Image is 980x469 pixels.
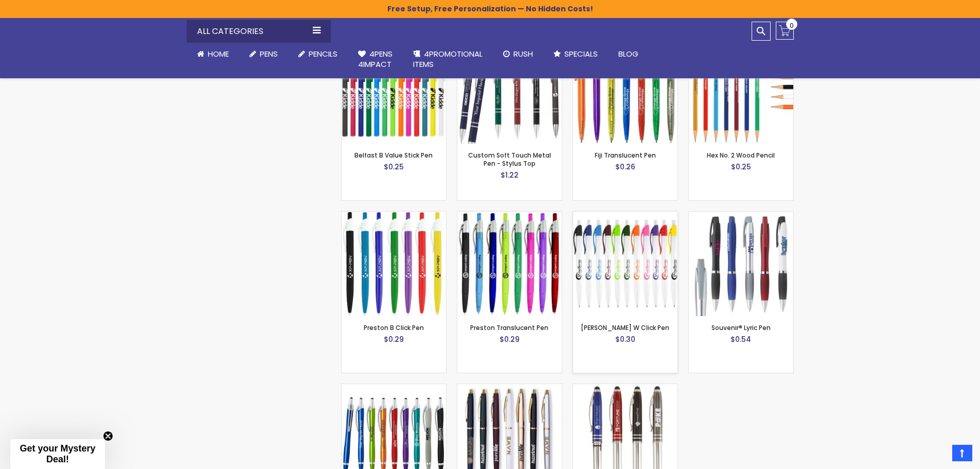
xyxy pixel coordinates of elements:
[790,21,794,30] span: 0
[711,323,771,332] a: Souvenir® Lyric Pen
[468,151,551,168] a: Custom Soft Touch Metal Pen - Stylus Top
[573,39,678,144] img: Fiji Translucent Pen
[689,39,793,144] img: Hex No. 2 Wood Pencil
[595,151,656,160] a: Fiji Translucent Pen
[384,162,404,172] span: $0.25
[707,151,775,160] a: Hex No. 2 Wood Pencil
[573,212,678,316] img: Preston W Click Pen
[493,43,543,65] a: Rush
[288,43,348,65] a: Pencils
[689,212,793,316] img: Souvenir® Lyric Pen
[20,443,95,464] span: Get your Mystery Deal!
[501,170,519,180] span: $1.22
[354,151,433,160] a: Belfast B Value Stick Pen
[342,212,446,316] img: Preston B Click Pen
[731,162,751,172] span: $0.25
[413,48,483,70] span: 4PROMOTIONAL ITEMS
[608,43,649,65] a: Blog
[403,43,493,76] a: 4PROMOTIONALITEMS
[342,384,446,392] a: Stiletto Advertising Stylus Pens - Special Offer
[187,20,331,43] div: All Categories
[457,384,562,392] a: Ultra Gold Pen
[342,211,446,220] a: Preston B Click Pen
[457,212,562,316] img: Preston Translucent Pen
[615,334,635,344] span: $0.30
[187,43,239,65] a: Home
[776,22,794,40] a: 0
[513,48,533,59] span: Rush
[573,384,678,392] a: Vivano Duo Pen with Stylus - Standard Laser
[581,323,669,332] a: [PERSON_NAME] W Click Pen
[10,439,105,469] div: Get your Mystery Deal!Close teaser
[309,48,337,59] span: Pencils
[260,48,278,59] span: Pens
[457,211,562,220] a: Preston Translucent Pen
[564,48,598,59] span: Specials
[364,323,424,332] a: Preston B Click Pen
[457,39,562,144] img: Custom Soft Touch Metal Pen - Stylus Top
[543,43,608,65] a: Specials
[573,211,678,220] a: Preston W Click Pen
[103,431,113,441] button: Close teaser
[342,39,446,144] img: Belfast B Value Stick Pen
[500,334,520,344] span: $0.29
[348,43,403,76] a: 4Pens4impact
[618,48,638,59] span: Blog
[239,43,288,65] a: Pens
[615,162,635,172] span: $0.26
[730,334,751,344] span: $0.54
[470,323,548,332] a: Preston Translucent Pen
[384,334,404,344] span: $0.29
[689,211,793,220] a: Souvenir® Lyric Pen
[358,48,393,70] span: 4Pens 4impact
[895,441,980,469] iframe: Google Customer Reviews
[208,48,229,59] span: Home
